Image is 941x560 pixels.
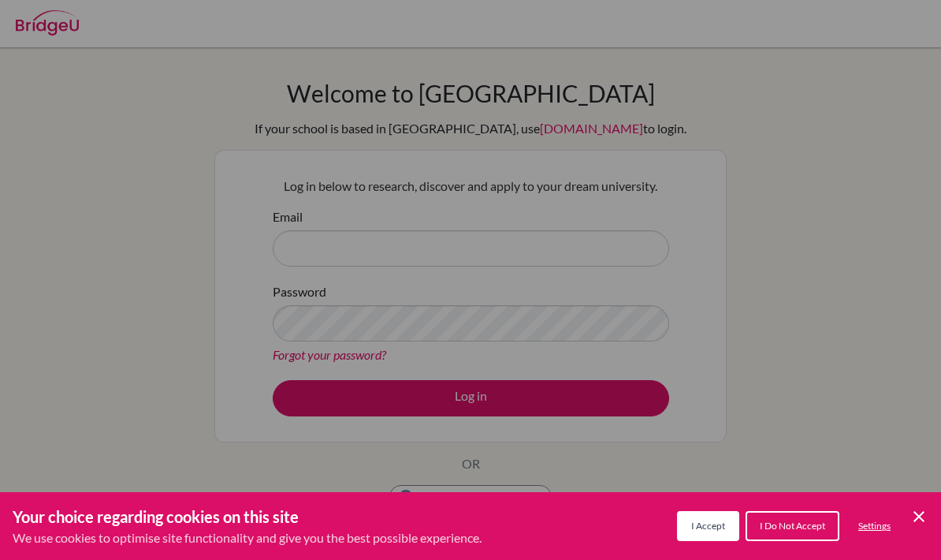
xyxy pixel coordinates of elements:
[746,511,839,541] button: I Do Not Accept
[760,520,825,532] span: I Do Not Accept
[13,505,482,528] h3: Your choice regarding cookies on this site
[858,520,891,532] span: Settings
[691,520,725,532] span: I Accept
[909,507,928,526] button: Save and close
[677,511,739,541] button: I Accept
[13,528,482,547] p: We use cookies to optimise site functionality and give you the best possible experience.
[846,513,903,539] button: Settings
